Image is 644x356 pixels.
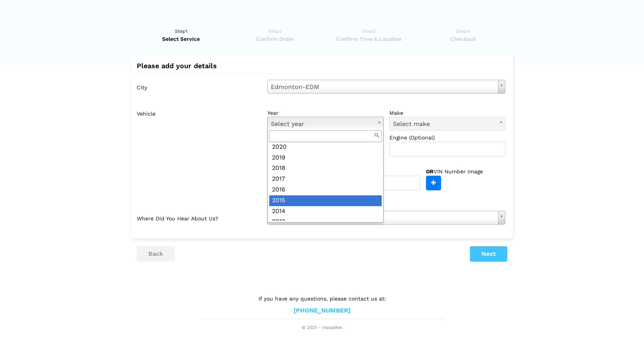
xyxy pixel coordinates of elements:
[269,206,382,217] div: 2014
[269,217,382,227] div: 2013
[269,195,382,206] div: 2015
[269,163,382,174] div: 2018
[269,174,382,185] div: 2017
[269,142,382,153] div: 2020
[269,153,382,163] div: 2019
[269,185,382,195] div: 2016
